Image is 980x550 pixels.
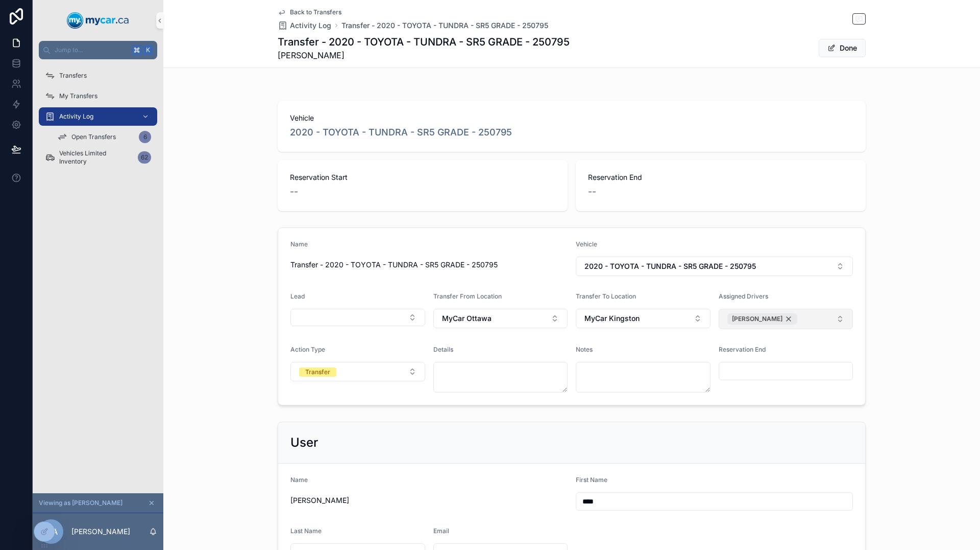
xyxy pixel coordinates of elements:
[433,292,502,300] span: Transfer From Location
[144,46,152,54] span: K
[59,149,134,166] span: Vehicles Limited Inventory
[290,125,512,140] a: 2020 - TOYOTA - TUNDRA - SR5 GRADE - 250795
[433,346,453,353] span: Details
[39,87,157,105] a: My Transfers
[576,240,597,248] span: Vehicle
[588,172,853,182] span: Reservation End
[305,368,330,377] div: Transfer
[290,185,298,199] span: --
[719,346,766,353] span: Reservation End
[719,292,768,300] span: Assigned Drivers
[290,20,331,31] span: Activity Log
[278,49,570,61] span: [PERSON_NAME]
[290,292,305,300] span: Lead
[576,257,853,276] button: Select Button
[719,309,853,329] button: Select Button
[588,185,596,199] span: --
[290,346,325,353] span: Action Type
[39,107,157,126] a: Activity Log
[732,315,782,323] span: [PERSON_NAME]
[576,346,593,353] span: Notes
[33,59,163,180] div: scrollable content
[576,476,607,484] span: First Name
[278,20,331,31] a: Activity Log
[290,527,322,535] span: Last Name
[576,292,636,300] span: Transfer To Location
[290,362,425,381] button: Select Button
[290,172,555,182] span: Reservation Start
[59,72,87,80] span: Transfers
[290,434,318,451] h2: User
[290,113,853,123] span: Vehicle
[39,66,157,85] a: Transfers
[290,309,425,326] button: Select Button
[576,309,710,328] button: Select Button
[278,35,570,49] h1: Transfer - 2020 - TOYOTA - TUNDRA - SR5 GRADE - 250795
[341,20,548,31] a: Transfer - 2020 - TOYOTA - TUNDRA - SR5 GRADE - 250795
[433,527,449,535] span: Email
[290,260,568,270] span: Transfer - 2020 - TOYOTA - TUNDRA - SR5 GRADE - 250795
[55,46,128,54] span: Jump to...
[442,313,492,324] span: MyCar Ottawa
[278,8,341,16] a: Back to Transfers
[433,309,568,328] button: Select Button
[290,8,341,16] span: Back to Transfers
[59,112,93,121] span: Activity Log
[39,41,157,59] button: Jump to...K
[71,133,116,141] span: Open Transfers
[819,39,866,57] button: Done
[39,499,122,507] span: Viewing as [PERSON_NAME]
[59,92,97,100] span: My Transfers
[71,526,130,537] p: [PERSON_NAME]
[290,495,568,506] span: [PERSON_NAME]
[51,128,157,146] a: Open Transfers6
[138,151,151,164] div: 62
[39,148,157,167] a: Vehicles Limited Inventory62
[67,12,129,29] img: App logo
[584,261,756,271] span: 2020 - TOYOTA - TUNDRA - SR5 GRADE - 250795
[139,131,151,143] div: 6
[290,476,308,484] span: Name
[290,240,308,248] span: Name
[727,313,797,325] button: Unselect 76
[584,313,640,324] span: MyCar Kingston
